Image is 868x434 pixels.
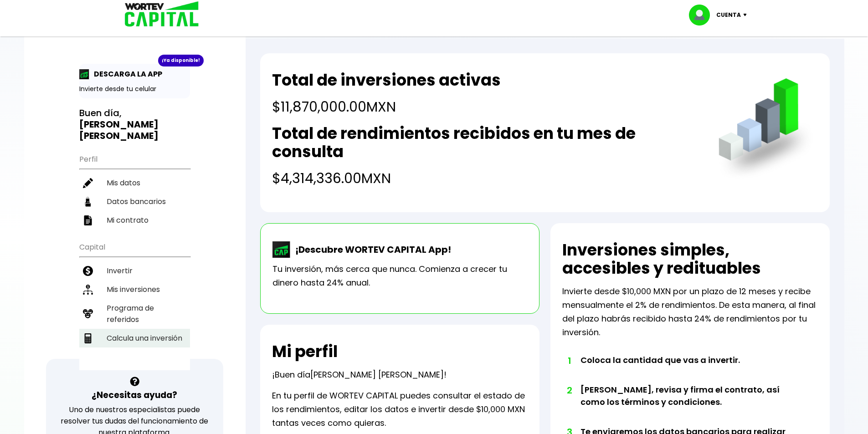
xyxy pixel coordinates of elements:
a: Invertir [79,261,190,280]
p: Tu inversión, más cerca que nunca. Comienza a crecer tu dinero hasta 24% anual. [272,262,527,290]
h2: Total de inversiones activas [272,71,501,89]
li: [PERSON_NAME], revisa y firma el contrato, así como los términos y condiciones. [580,383,792,425]
span: 2 [567,383,571,397]
img: grafica.516fef24.png [714,78,818,182]
img: contrato-icon.f2db500c.svg [83,215,93,225]
a: Calcula una inversión [79,329,190,347]
a: Programa de referidos [79,299,190,329]
img: wortev-capital-app-icon [272,241,291,258]
img: calculadora-icon.17d418c4.svg [83,333,93,343]
h3: Buen día, [79,107,190,142]
p: Invierte desde $10,000 MXN por un plazo de 12 meses y recibe mensualmente el 2% de rendimientos. ... [562,285,818,339]
h2: Total de rendimientos recibidos en tu mes de consulta [272,124,700,161]
ul: Capital [79,237,190,370]
a: Mis datos [79,174,190,192]
h2: Mi perfil [272,342,338,361]
p: DESCARGA LA APP [89,68,162,80]
h3: ¿Necesitas ayuda? [92,388,177,402]
div: ¡Ya disponible! [158,55,204,66]
h2: Inversiones simples, accesibles y redituables [562,241,818,277]
p: En tu perfil de WORTEV CAPITAL puedes consultar el estado de los rendimientos, editar los datos e... [272,389,528,430]
img: icon-down [741,14,753,16]
a: Mi contrato [79,211,190,230]
img: inversiones-icon.6695dc30.svg [83,285,93,295]
img: datos-icon.10cf9172.svg [83,197,93,207]
a: Datos bancarios [79,192,190,211]
h4: $4,314,336.00 MXN [272,168,700,189]
span: 1 [567,354,571,368]
p: Cuenta [716,8,741,22]
b: [PERSON_NAME] [PERSON_NAME] [79,118,159,142]
h4: $11,870,000.00 MXN [272,97,501,117]
img: invertir-icon.b3b967d7.svg [83,266,93,276]
li: Coloca la cantidad que vas a invertir. [580,354,792,383]
span: [PERSON_NAME] [PERSON_NAME] [310,369,444,380]
p: Invierte desde tu celular [79,84,190,94]
a: Mis inversiones [79,280,190,299]
img: profile-image [689,5,716,26]
img: app-icon [79,69,89,79]
img: editar-icon.952d3147.svg [83,178,93,188]
ul: Perfil [79,149,190,230]
p: ¡Buen día ! [272,368,447,382]
p: ¡Descubre WORTEV CAPITAL App! [291,243,451,256]
img: recomiendanos-icon.9b8e9327.svg [83,309,93,319]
